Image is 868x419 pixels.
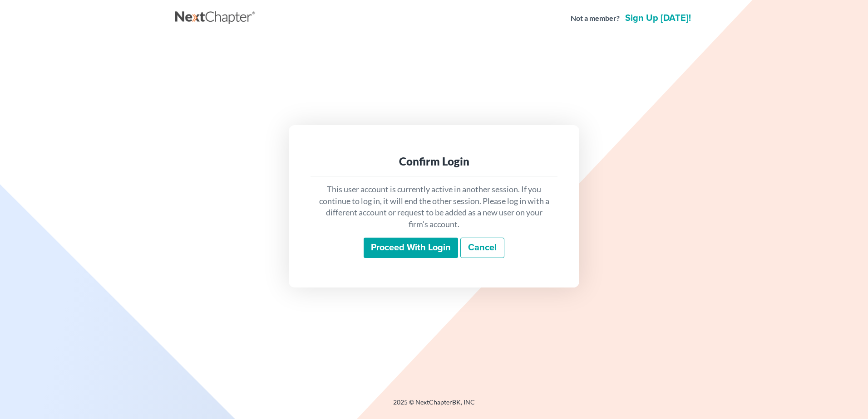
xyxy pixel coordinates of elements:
[364,238,458,258] input: Proceed with login
[175,398,693,414] div: 2025 © NextChapterBK, INC
[318,154,550,169] div: Confirm Login
[571,13,620,24] strong: Not a member?
[460,238,504,258] a: Cancel
[318,184,550,230] p: This user account is currently active in another session. If you continue to log in, it will end ...
[623,14,693,23] a: Sign up [DATE]!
